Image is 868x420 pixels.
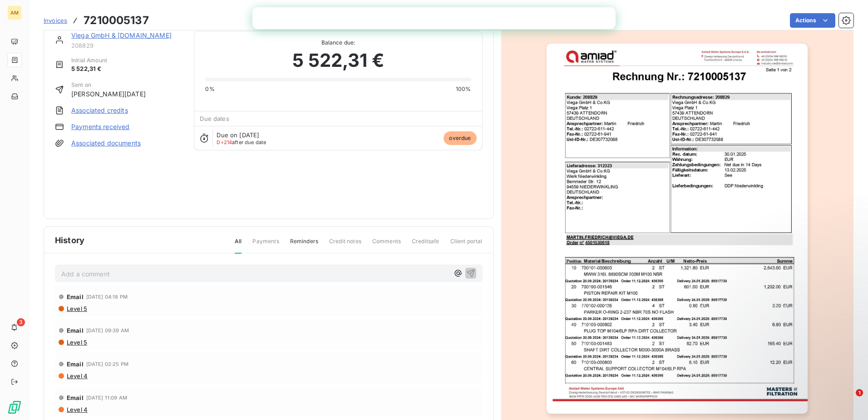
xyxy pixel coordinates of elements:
iframe: Intercom live chat [837,389,859,411]
span: History [55,234,84,246]
span: Initial Amount [71,56,107,65]
span: Credit notes [329,237,361,253]
span: 5 522,31 € [292,47,384,74]
span: [DATE] 04:18 PM [86,294,128,300]
span: Level 4 [66,372,88,380]
span: Sent on [71,81,146,89]
span: overdue [444,131,476,145]
span: 5 522,31 € [71,65,107,74]
h3: 7210005137 [84,12,149,29]
span: Level 4 [66,406,88,413]
iframe: Intercom notifications message [686,332,868,395]
div: AM [7,5,22,20]
span: 208829 [71,42,183,49]
span: Due dates [200,115,229,122]
span: Level 5 [66,339,87,346]
img: invoice_thumbnail [547,44,808,414]
span: 0% [205,85,214,93]
span: D+214 [217,139,232,145]
a: Associated documents [71,139,141,148]
a: Payments received [71,122,130,131]
span: Email [67,394,84,401]
span: Creditsafe [412,237,439,253]
span: Reminders [290,237,318,253]
span: Client portal [450,237,483,253]
span: All [235,237,242,254]
button: Actions [790,13,835,28]
iframe: Intercom live chat bannière [252,7,616,29]
span: [DATE] 02:25 PM [86,361,128,367]
span: 3 [17,318,25,326]
span: Email [67,293,84,300]
a: Associated credits [71,106,128,115]
span: [PERSON_NAME][DATE] [71,89,146,99]
span: Level 5 [66,305,87,312]
span: 1 [856,389,863,396]
span: after due date [217,140,266,145]
span: [DATE] 09:39 AM [86,328,129,333]
span: 100% [456,85,471,93]
span: Invoices [44,17,67,24]
span: Email [67,327,84,334]
img: Logo LeanPay [7,400,22,415]
span: Payments [252,237,279,253]
span: Due on [DATE] [217,131,259,139]
a: Viega GmbH & [DOMAIN_NAME] [71,31,172,39]
span: [DATE] 11:09 AM [86,395,127,400]
span: Balance due: [205,39,471,47]
span: Comments [372,237,401,253]
a: Invoices [44,16,67,25]
span: Email [67,360,84,368]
